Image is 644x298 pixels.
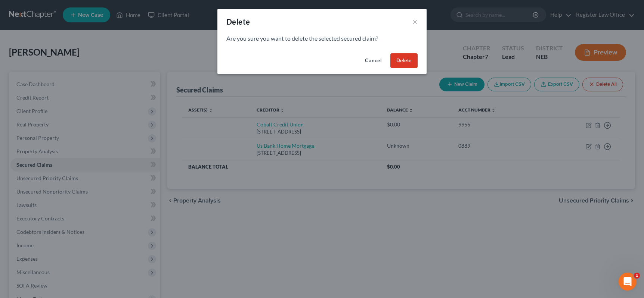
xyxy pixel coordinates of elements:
[226,16,250,27] div: Delete
[412,17,418,26] button: ×
[634,273,640,279] span: 1
[390,53,418,68] button: Delete
[619,273,637,291] iframe: Intercom live chat
[359,53,387,68] button: Cancel
[226,34,418,43] p: Are you sure you want to delete the selected secured claim?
